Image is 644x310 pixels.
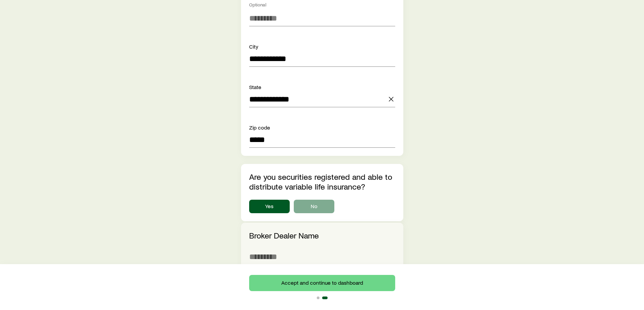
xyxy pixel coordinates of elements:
[294,200,334,213] button: No
[249,275,395,291] button: Accept and continue to dashboard
[249,230,319,240] label: Broker Dealer Name
[249,43,395,51] div: City
[249,200,395,213] div: securitiesRegistrationInfo.isSecuritiesRegistered
[249,200,290,213] button: Yes
[249,2,395,7] div: Optional
[249,83,395,91] div: State
[249,172,392,191] label: Are you securities registered and able to distribute variable life insurance?
[249,123,395,132] div: Zip code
